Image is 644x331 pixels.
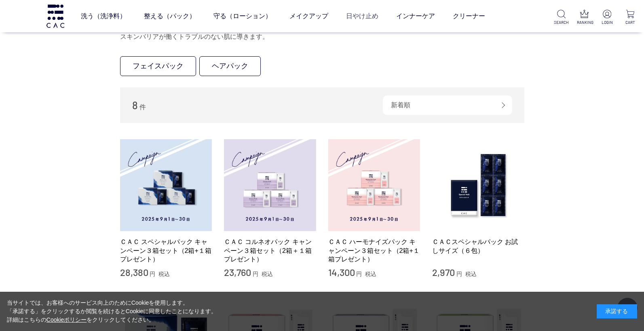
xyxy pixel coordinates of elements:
span: 税込 [465,271,477,277]
span: 税込 [365,271,376,277]
a: 洗う（洗浄料） [81,5,126,28]
span: 円 [150,271,155,277]
a: Cookieポリシー [46,316,87,323]
a: インナーケア [396,5,435,28]
img: ＣＡＣ ハーモナイズパック キャンペーン３箱セット（2箱+１箱プレゼント） [328,139,420,231]
a: ＣＡＣスペシャルパック お試しサイズ（６包） [432,238,524,255]
a: SEARCH [554,10,568,25]
div: 承諾する [597,304,637,318]
a: ヘアパック [199,56,261,76]
p: RANKING [577,19,591,25]
span: 2,970 [432,266,455,278]
a: CART [623,10,638,25]
a: RANKING [577,10,591,25]
span: 28,380 [120,266,148,278]
a: クリーナー [453,5,485,28]
a: ＣＡＣ コルネオパック キャンペーン３箱セット（2箱＋１箱プレゼント） [224,238,316,263]
p: SEARCH [554,19,568,25]
a: LOGIN [600,10,614,25]
span: 8 [132,99,138,111]
img: ＣＡＣ コルネオパック キャンペーン３箱セット（2箱＋１箱プレゼント） [224,139,316,231]
span: 税込 [158,271,170,277]
span: 円 [456,271,462,277]
a: ＣＡＣ ハーモナイズパック キャンペーン３箱セット（2箱+１箱プレゼント） [328,238,420,263]
a: 整える（パック） [144,5,196,28]
img: ＣＡＣスペシャルパック お試しサイズ（６包） [432,139,524,231]
p: CART [623,19,638,25]
a: 日やけ止め [346,5,378,28]
a: 守る（ローション） [213,5,272,28]
img: ＣＡＣ スペシャルパック キャンペーン３箱セット（2箱+１箱プレゼント） [120,139,212,231]
a: ＣＡＣ スペシャルパック キャンペーン３箱セット（2箱+１箱プレゼント） [120,238,212,263]
span: 14,300 [328,266,355,278]
a: メイクアップ [289,5,328,28]
span: 件 [139,104,146,110]
a: フェイスパック [120,56,196,76]
div: 新着順 [383,95,512,115]
span: 円 [356,271,362,277]
div: 当サイトでは、お客様へのサービス向上のためにCookieを使用します。 「承諾する」をクリックするか閲覧を続けるとCookieに同意したことになります。 詳細はこちらの をクリックしてください。 [7,299,217,324]
span: 円 [253,271,258,277]
img: logo [45,4,65,28]
span: 23,760 [224,266,251,278]
span: 税込 [262,271,273,277]
p: LOGIN [600,19,614,25]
